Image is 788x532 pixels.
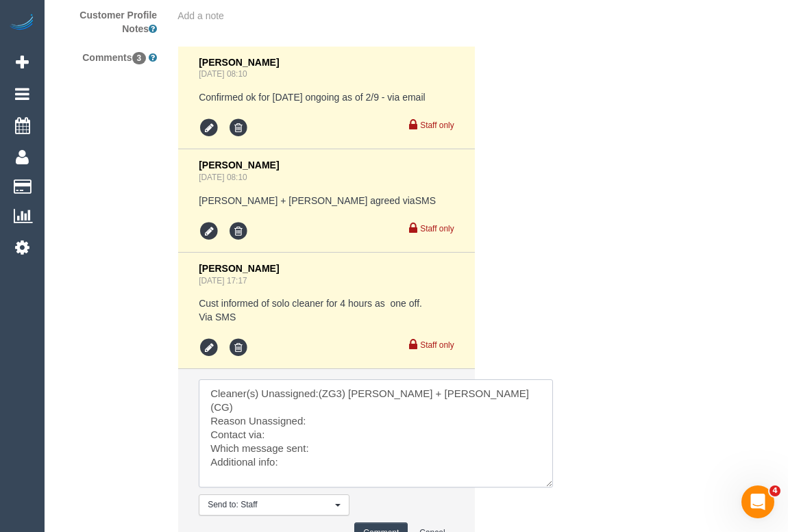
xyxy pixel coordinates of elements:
label: Customer Profile Notes [48,3,167,36]
iframe: Intercom live chat [741,485,774,518]
span: 4 [769,485,780,496]
label: Comments [48,46,167,64]
span: [PERSON_NAME] [199,263,279,274]
a: [DATE] 08:10 [199,173,247,182]
span: [PERSON_NAME] [199,57,279,68]
span: [PERSON_NAME] [199,160,279,170]
small: Staff only [420,121,454,130]
small: Staff only [420,224,454,233]
button: Send to: Staff [199,494,349,516]
pre: Confirmed ok for [DATE] ongoing as of 2/9 - via email [199,90,454,104]
img: Automaid Logo [8,14,36,33]
small: Staff only [420,340,454,350]
pre: Cust informed of solo cleaner for 4 hours as one off. Via SMS [199,296,454,324]
span: Add a note [177,10,224,21]
span: 3 [132,52,147,64]
a: [DATE] 17:17 [199,276,247,286]
span: Send to: Staff [208,499,332,511]
pre: [PERSON_NAME] + [PERSON_NAME] agreed viaSMS [199,194,454,207]
a: [DATE] 08:10 [199,69,247,79]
